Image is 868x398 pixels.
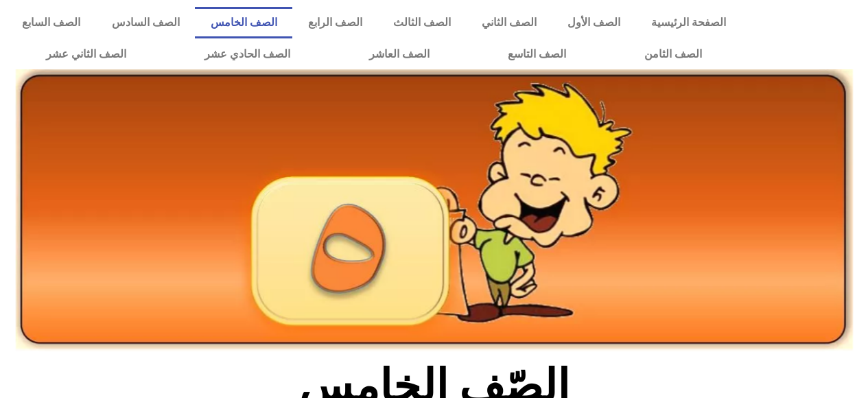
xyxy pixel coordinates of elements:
[165,38,329,70] a: الصف الحادي عشر
[195,7,292,38] a: الصف الخامس
[330,38,469,70] a: الصف العاشر
[96,7,195,38] a: الصف السادس
[466,7,552,38] a: الصف الثاني
[292,7,377,38] a: الصف الرابع
[635,7,741,38] a: الصفحة الرئيسية
[7,38,165,70] a: الصف الثاني عشر
[7,7,96,38] a: الصف السابع
[377,7,466,38] a: الصف الثالث
[552,7,635,38] a: الصف الأول
[469,38,605,70] a: الصف التاسع
[605,38,741,70] a: الصف الثامن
